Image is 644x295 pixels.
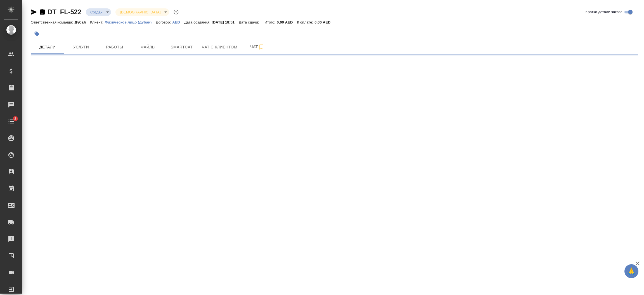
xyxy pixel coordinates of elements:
span: Услуги [68,44,94,51]
span: Файлы [135,44,162,51]
span: 2 [11,116,20,121]
a: 2 [1,114,21,128]
span: Кратко детали заказа [586,9,622,15]
p: Договор: [156,20,172,24]
p: Клиент: [90,20,105,24]
button: Скопировать ссылку [39,9,46,15]
div: Создан [115,8,169,16]
p: Физическое лицо (Дубаи) [105,20,156,24]
p: [DATE] 18:51 [212,20,239,24]
span: 🙏 [627,265,636,277]
svg: Подписаться [258,44,265,50]
p: Ответственная команда: [31,20,75,24]
a: AED [172,20,184,24]
button: Создан [89,10,104,15]
span: Smartcat [168,44,195,51]
p: Дата создания: [184,20,212,24]
p: К оплате: [297,20,315,24]
button: [DEMOGRAPHIC_DATA] [118,10,162,15]
p: Итого: [265,20,277,24]
p: 0,00 AED [314,20,335,24]
button: Добавить тэг [31,28,43,40]
span: Работы [101,44,128,51]
p: Дубай [75,20,90,24]
span: Чат [244,43,271,50]
button: 🙏 [624,264,638,278]
span: Чат с клиентом [202,44,237,51]
p: Дата сдачи: [239,20,260,24]
a: Физическое лицо (Дубаи) [105,20,156,24]
button: Доп статусы указывают на важность/срочность заказа [172,8,180,16]
p: AED [172,20,184,24]
p: 0,00 AED [277,20,297,24]
span: Детали [34,44,61,51]
button: Скопировать ссылку для ЯМессенджера [31,9,37,15]
div: Создан [86,8,111,16]
a: DT_FL-522 [48,8,81,16]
